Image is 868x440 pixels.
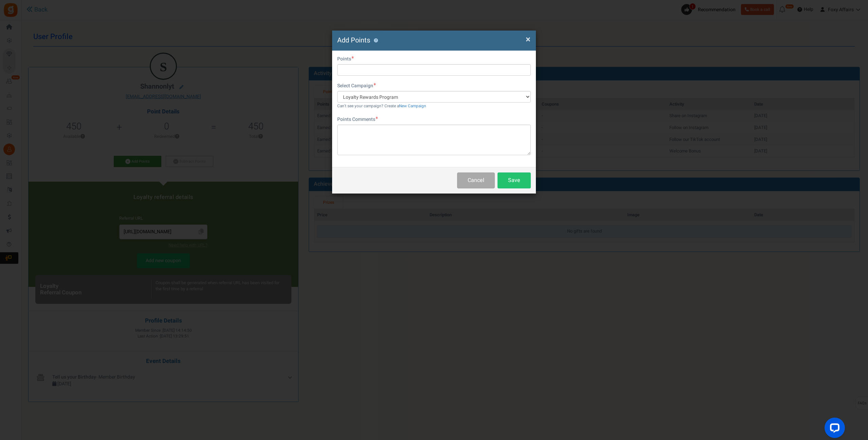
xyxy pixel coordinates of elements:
[337,56,354,62] label: Points
[374,38,378,43] button: ?
[498,172,531,188] button: Save
[337,82,376,89] label: Select Campaign
[399,103,426,109] a: New Campaign
[337,116,378,123] label: Points Comments
[526,33,530,46] span: ×
[457,172,495,188] button: Cancel
[337,103,426,109] small: Can't see your campaign? Create a
[337,35,370,45] span: Add Points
